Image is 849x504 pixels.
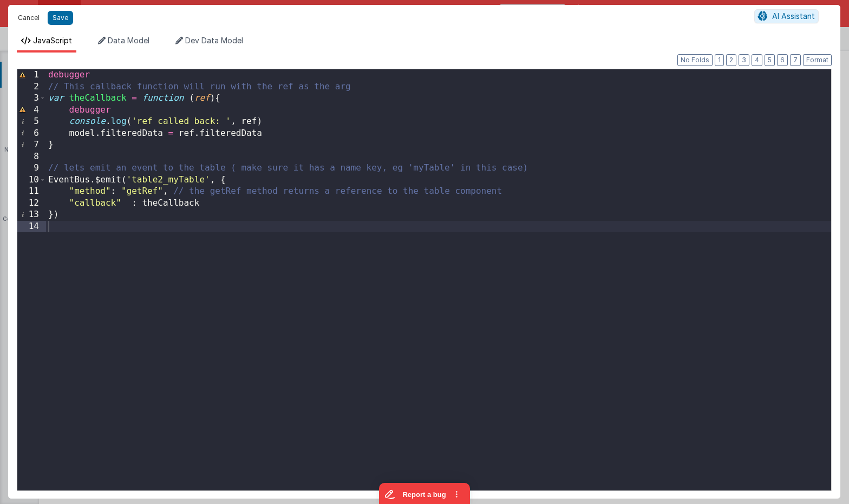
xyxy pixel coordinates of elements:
div: 3 [17,93,46,104]
button: 2 [726,54,736,66]
button: 3 [739,54,749,66]
span: AI Assistant [772,11,815,21]
button: AI Assistant [754,9,819,23]
span: Data Model [108,36,149,45]
button: Save [48,11,73,25]
button: No Folds [677,54,713,66]
span: Dev Data Model [185,36,243,45]
div: 9 [17,162,46,174]
button: 1 [715,54,724,66]
span: JavaScript [33,36,72,45]
button: Format [803,54,832,66]
button: 7 [790,54,801,66]
button: 5 [765,54,775,66]
button: 4 [752,54,762,66]
div: 7 [17,139,46,151]
button: 6 [777,54,788,66]
div: 14 [17,221,46,233]
div: 13 [17,209,46,221]
div: 10 [17,174,46,186]
div: 1 [17,69,46,81]
div: 6 [17,128,46,140]
div: 11 [17,186,46,198]
button: Cancel [12,10,45,25]
div: 12 [17,198,46,210]
div: 4 [17,104,46,116]
div: 5 [17,116,46,128]
div: 2 [17,81,46,93]
div: 8 [17,151,46,163]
